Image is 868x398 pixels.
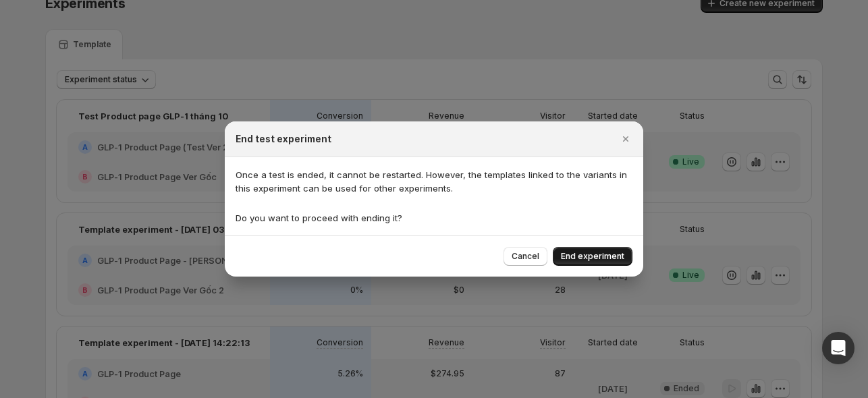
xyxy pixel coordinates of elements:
div: Open Intercom Messenger [822,332,855,364]
button: Close [616,130,635,148]
button: End experiment [553,247,632,266]
button: Cancel [504,247,547,266]
h2: End test experiment [236,132,331,146]
p: Once a test is ended, it cannot be restarted. However, the templates linked to the variants in th... [236,168,632,195]
span: End experiment [561,251,624,262]
span: Cancel [512,251,539,262]
p: Do you want to proceed with ending it? [236,211,632,225]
